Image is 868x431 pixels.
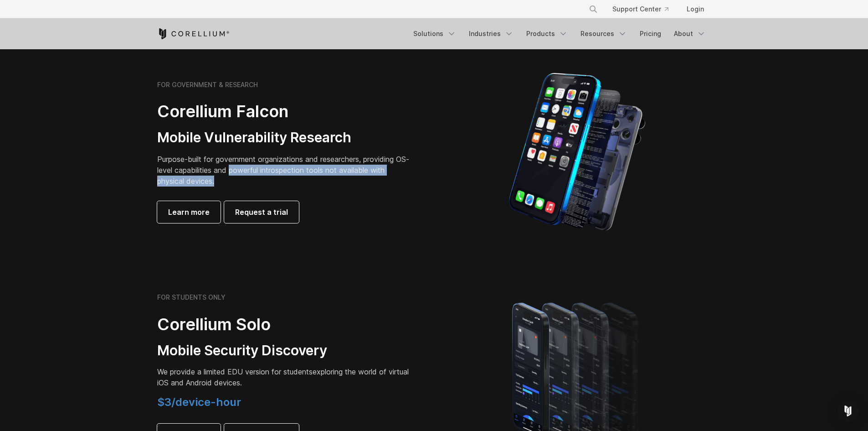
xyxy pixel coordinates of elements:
[679,1,711,17] a: Login
[634,26,667,42] a: Pricing
[157,154,412,187] p: Purpose-built for government organizations and researchers, providing OS-level capabilities and p...
[168,207,210,218] span: Learn more
[521,26,573,42] a: Products
[157,129,412,146] h3: Mobile Vulnerability Research
[224,201,299,223] a: Request a trial
[157,367,313,376] span: We provide a limited EDU version for students
[837,400,859,422] div: Open Intercom Messenger
[157,293,226,301] h6: FOR STUDENTS ONLY
[668,26,711,42] a: About
[585,1,601,17] button: Search
[157,366,412,388] p: exploring the world of virtual iOS and Android devices.
[578,1,711,17] div: Navigation Menu
[157,28,230,39] a: Corellium Home
[157,101,412,122] h2: Corellium Falcon
[575,26,632,42] a: Resources
[235,207,288,218] span: Request a trial
[408,26,462,42] a: Solutions
[508,72,646,232] img: iPhone model separated into the mechanics used to build the physical device.
[463,26,519,42] a: Industries
[157,342,412,359] h3: Mobile Security Discovery
[157,395,241,409] span: $3/device-hour
[157,201,221,223] a: Learn more
[605,1,676,17] a: Support Center
[408,26,711,42] div: Navigation Menu
[157,314,412,335] h2: Corellium Solo
[157,81,258,89] h6: FOR GOVERNMENT & RESEARCH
